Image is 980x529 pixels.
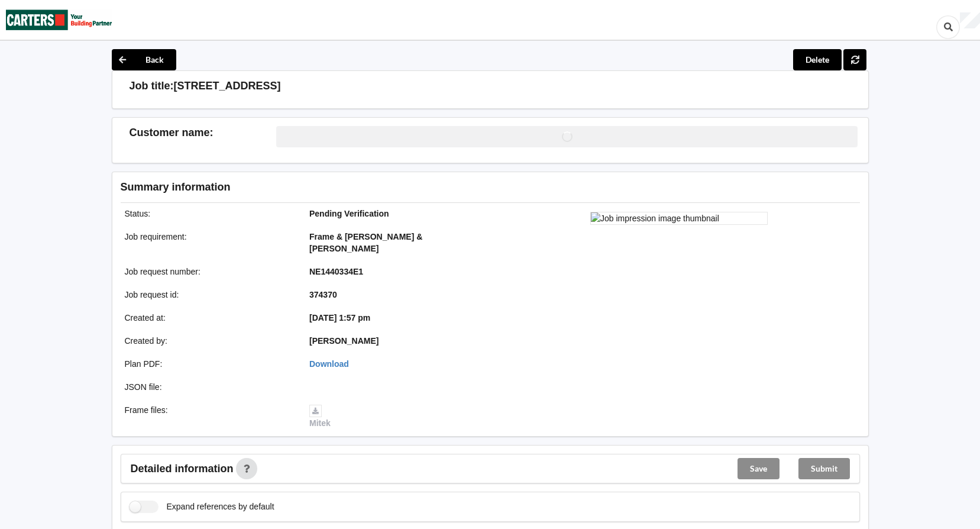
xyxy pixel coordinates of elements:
button: Delete [793,49,842,70]
div: Plan PDF : [117,358,302,370]
span: Detailed information [131,463,234,474]
button: Back [112,49,176,70]
b: 374370 [309,290,337,299]
img: Job impression image thumbnail [590,212,768,225]
div: Status : [117,208,302,220]
h3: Job title: [130,79,174,93]
div: Job request number : [117,266,302,278]
div: Created at : [117,312,302,324]
b: NE1440334E1 [309,267,363,276]
div: User Profile [960,12,980,29]
div: JSON file : [117,381,302,393]
a: Download [309,359,349,369]
div: Job request id : [117,289,302,301]
img: Carters [6,1,112,39]
b: Pending Verification [309,209,389,218]
h3: [STREET_ADDRESS] [174,79,281,93]
b: [DATE] 1:57 pm [309,313,370,322]
b: [PERSON_NAME] [309,336,379,346]
div: Created by : [117,335,302,347]
h3: Customer name : [130,126,277,140]
b: Frame & [PERSON_NAME] & [PERSON_NAME] [309,232,422,253]
div: Frame files : [117,404,302,429]
h3: Summary information [121,180,671,194]
label: Expand references by default [130,501,274,513]
a: Mitek [309,405,331,428]
div: Job requirement : [117,231,302,254]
